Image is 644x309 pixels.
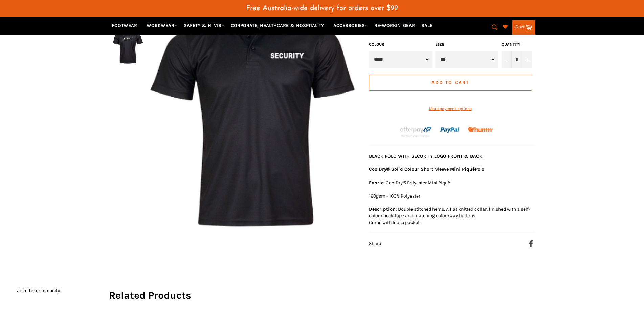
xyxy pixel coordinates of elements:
a: RE-WORKIN' GEAR [372,20,418,32]
img: SECURITY Polo (PS81) - Workin' Gear [112,27,143,65]
span: Add to Cart [431,80,469,85]
a: WORKWEAR [144,20,180,32]
a: SALE [419,20,435,32]
span: Share [369,241,381,246]
label: COLOUR [369,42,432,47]
a: More payment options [369,106,532,112]
a: ACCESSORIES [331,20,371,32]
strong: BLACK POLO WITH SECURITY LOGO FRONT & BACK [369,153,482,159]
b: Description: [369,206,397,212]
label: Quantity [502,42,532,47]
button: Reduce item quantity by one [502,52,512,68]
a: FOOTWEAR [109,20,143,32]
b: Polo [475,166,484,172]
a: CORPORATE, HEALTHCARE & HOSPITALITY [228,20,330,32]
img: Afterpay-Logo-on-dark-bg_large.png [399,126,432,137]
img: Humm_core_logo_RGB-01_300x60px_small_195d8312-4386-4de7-b182-0ef9b6303a37.png [468,127,493,132]
h2: Related Products [109,289,535,303]
span: Free Australia-wide delivery for orders over $99 [246,5,398,12]
p: CoolDry® Polyester Mini Piqué [369,180,535,186]
img: paypal.png [440,120,460,140]
b: Fabric: [369,180,385,186]
p: Double stitched hems. A flat knitted collar, finished with a self-colour neck tape and matching c... [369,206,535,226]
a: SAFETY & HI VIS [181,20,227,32]
b: CoolDry® Solid Colour Short Sleeve Mini Piqué [369,166,475,172]
button: Increase item quantity by one [522,52,532,68]
p: 160gsm - 100% Polyester [369,193,535,199]
button: Join the community! [17,288,62,293]
button: Add to Cart [369,75,532,91]
label: Size [435,42,498,47]
a: Cart [512,20,535,35]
